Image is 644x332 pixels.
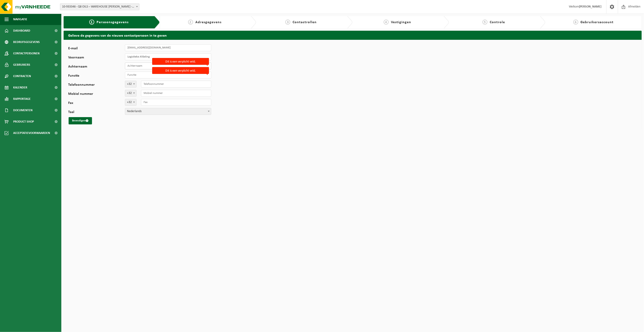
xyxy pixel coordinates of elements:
[141,81,211,88] input: Telefoonnummer
[579,5,602,8] strong: [PERSON_NAME]
[13,48,40,59] span: Contactpersonen
[68,74,125,78] label: Functie
[384,20,389,25] span: 4
[68,56,125,60] label: Voornaam
[285,20,290,25] span: 3
[482,20,487,25] span: 5
[490,20,505,24] span: Controle
[125,63,211,69] input: Achternaam
[125,81,136,87] span: +32
[13,14,27,25] span: Navigatie
[125,81,137,88] span: +32
[69,117,92,124] button: Bevestigen
[141,90,211,97] input: Mobiel nummer
[13,25,30,36] span: Dashboard
[68,101,125,106] label: Fax
[152,58,209,65] label: Dit is een verplicht veld.
[13,105,32,116] span: Documenten
[13,59,30,70] span: Gebruikers
[60,4,139,10] span: 10-933346 - Q8 OILS – WAREHOUSE GILBERT DE CLERCQ - BORNEM - BORNEM
[13,116,34,127] span: Product Shop
[391,20,411,24] span: Vestigingen
[293,20,317,24] span: Contactrollen
[125,72,211,78] input: Functie
[188,20,193,25] span: 2
[581,20,614,24] span: Gebruikersaccount
[68,92,125,97] label: Mobiel nummer
[68,47,125,51] label: E-mail
[125,53,211,60] input: Voornaam
[125,90,137,97] span: +32
[68,83,125,88] label: Telefoonnummer
[152,67,209,74] label: Dit is een verplicht veld.
[125,99,136,106] span: +32
[68,65,125,69] label: Achternaam
[68,110,125,115] label: Taal
[195,20,221,24] span: Adresgegevens
[125,108,211,115] span: Nederlands
[125,108,211,115] span: Nederlands
[125,44,211,51] input: E-mail
[13,127,50,139] span: Acceptatievoorwaarden
[141,99,211,106] input: Fax
[125,90,136,96] span: +32
[97,20,129,24] span: Persoonsgegevens
[573,20,578,25] span: 6
[13,70,31,82] span: Contracten
[13,82,27,93] span: Kalender
[13,93,31,105] span: Rapportage
[64,31,642,40] h2: Gelieve de gegevens van de nieuwe contactpersoon in te geven
[13,36,40,48] span: Bedrijfsgegevens
[60,3,139,10] span: 10-933346 - Q8 OILS – WAREHOUSE GILBERT DE CLERCQ - BORNEM - BORNEM
[89,20,94,25] span: 1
